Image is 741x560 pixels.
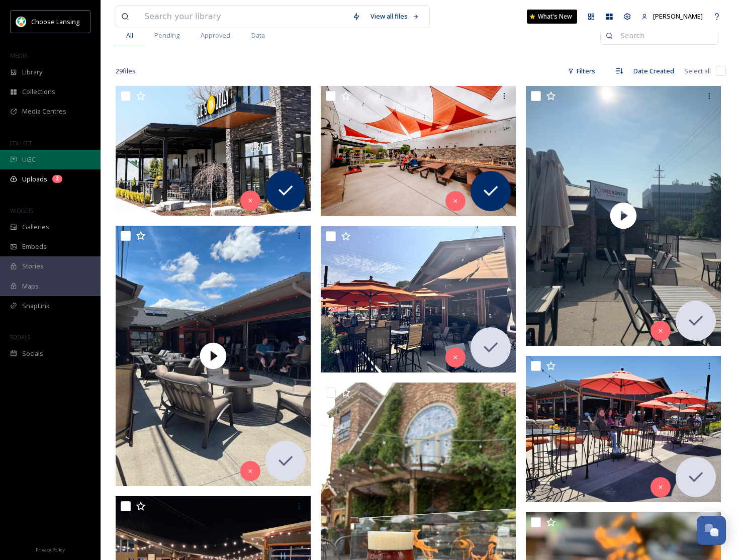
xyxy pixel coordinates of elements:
span: Select all [684,66,711,76]
img: ext_1757714567.003342_ACorts@diningvc.com-20210513_145652.jpeg [526,356,721,502]
img: logo.jpeg [16,17,26,27]
span: SOCIALS [10,333,30,341]
span: SnapLink [22,301,50,311]
a: [PERSON_NAME] [636,7,708,26]
span: WIDGETS [10,207,33,214]
span: Media Centres [22,107,66,116]
span: All [126,31,133,40]
span: Privacy Policy [36,546,65,553]
img: ext_1758138051.418893_Hello@joesonjolly.com-JOJ-57.jpeg [321,86,516,216]
span: COLLECT [10,139,32,147]
span: Library [22,67,42,77]
span: Pending [154,31,179,40]
span: Galleries [22,222,49,232]
div: Filters [563,61,600,81]
span: Collections [22,87,55,97]
button: Open Chat [697,516,726,545]
a: What's New [527,10,577,24]
span: Data [251,31,265,40]
span: 29 file s [116,66,136,76]
span: [PERSON_NAME] [653,12,703,21]
div: 2 [52,175,62,183]
img: ext_1758138057.025493_Hello@joesonjolly.com-JOJ-56.jpeg [116,86,311,216]
input: Search your library [139,6,347,28]
span: Stories [22,261,44,271]
span: Uploads [22,174,47,184]
span: Choose Lansing [31,17,79,26]
span: Embeds [22,242,47,251]
img: thumbnail [116,226,311,486]
span: UGC [22,155,36,164]
input: Search [615,26,713,46]
img: thumbnail [526,86,721,346]
div: Date Created [628,61,679,81]
span: Socials [22,349,43,358]
a: View all files [365,7,424,26]
span: MEDIA [10,52,28,59]
span: Approved [201,31,230,40]
img: ext_1757714567.691705_ACorts@diningvc.com-IMG_2835.jpeg [321,226,516,372]
a: Privacy Policy [36,543,65,555]
span: Maps [22,282,39,291]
